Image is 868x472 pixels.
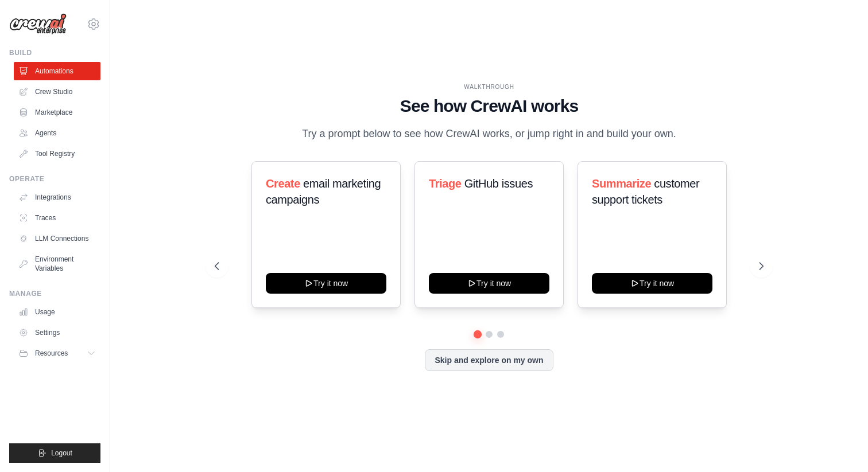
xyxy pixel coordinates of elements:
span: Logout [51,448,72,458]
a: Integrations [14,188,100,206]
a: Settings [14,323,100,342]
h1: See how CrewAI works [215,96,764,116]
a: Marketplace [14,103,100,122]
a: Usage [14,303,100,321]
span: Create [266,177,300,190]
a: LLM Connections [14,229,100,248]
div: WALKTHROUGH [215,83,764,91]
span: email marketing campaigns [266,177,381,206]
div: Operate [9,174,100,184]
p: Try a prompt below to see how CrewAI works, or jump right in and build your own. [296,126,682,142]
div: Build [9,48,100,57]
button: Resources [14,344,100,362]
button: Logout [9,443,100,463]
button: Try it now [592,273,712,294]
a: Automations [14,62,100,80]
img: Logo [9,13,67,35]
a: Tool Registry [14,145,100,163]
span: customer support tickets [592,177,699,206]
div: Manage [9,289,100,298]
a: Crew Studio [14,83,100,101]
span: Resources [35,349,68,358]
a: Agents [14,124,100,142]
a: Environment Variables [14,250,100,278]
button: Try it now [266,273,386,294]
span: Triage [429,177,462,190]
a: Traces [14,209,100,227]
button: Skip and explore on my own [425,349,553,371]
span: Summarize [592,177,651,190]
button: Try it now [429,273,549,294]
span: GitHub issues [464,177,533,190]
